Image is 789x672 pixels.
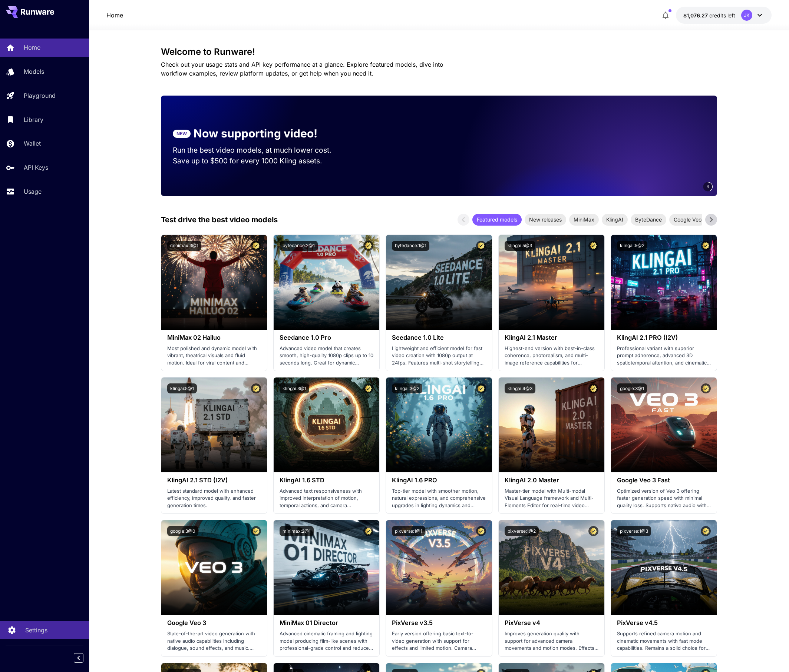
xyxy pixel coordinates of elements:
[505,619,598,626] h3: PixVerse v4
[611,377,717,472] img: alt
[617,488,711,509] p: Optimized version of Veo 3 offering faster generation speed with minimal quality loss. Supports n...
[386,235,492,330] img: alt
[274,520,379,615] img: alt
[525,216,566,223] span: New releases
[392,383,422,393] button: klingai:3@2
[24,115,43,124] p: Library
[476,241,486,251] button: Certified Model – Vetted for best performance and includes a commercial license.
[167,619,261,626] h3: Google Veo 3
[683,12,709,19] span: $1,076.27
[176,130,187,137] p: NEW
[194,125,317,142] p: Now supporting video!
[499,235,604,330] img: alt
[392,526,425,536] button: pixverse:1@1
[24,139,41,148] p: Wallet
[505,241,535,251] button: klingai:5@3
[167,345,261,367] p: Most polished and dynamic model with vibrant, theatrical visuals and fluid motion. Ideal for vira...
[251,526,261,536] button: Certified Model – Vetted for best performance and includes a commercial license.
[617,383,647,393] button: google:3@1
[499,377,604,472] img: alt
[167,630,261,652] p: State-of-the-art video generation with native audio capabilities including dialogue, sound effect...
[617,526,651,536] button: pixverse:1@3
[173,156,346,166] p: Save up to $500 for every 1000 Kling assets.
[74,653,83,663] button: Collapse sidebar
[588,241,598,251] button: Certified Model – Vetted for best performance and includes a commercial license.
[707,184,709,189] span: 4
[167,241,201,251] button: minimax:3@1
[701,241,711,251] button: Certified Model – Vetted for best performance and includes a commercial license.
[167,334,261,341] h3: MiniMax 02 Hailuo
[617,630,711,652] p: Supports refined camera motion and cinematic movements with fast mode capabilities. Remains a sol...
[173,145,346,156] p: Run the best video models, at much lower cost.
[392,630,486,652] p: Early version offering basic text-to-video generation with support for effects and limited motion...
[669,214,706,226] div: Google Veo
[505,345,598,367] p: Highest-end version with best-in-class coherence, photorealism, and multi-image reference capabil...
[79,651,89,665] div: Collapse sidebar
[569,216,599,223] span: MiniMax
[669,216,706,223] span: Google Veo
[392,241,429,251] button: bytedance:1@1
[24,187,42,196] p: Usage
[25,626,47,635] p: Settings
[106,11,123,20] a: Home
[386,377,492,472] img: alt
[676,7,772,24] button: $1,076.2723JK
[280,334,373,341] h3: Seedance 1.0 Pro
[274,377,379,472] img: alt
[505,630,598,652] p: Improves generation quality with support for advanced camera movements and motion modes. Effects ...
[392,619,486,626] h3: PixVerse v3.5
[392,334,486,341] h3: Seedance 1.0 Lite
[280,630,373,652] p: Advanced cinematic framing and lighting model producing film-like scenes with professional-grade ...
[741,10,752,21] div: JK
[505,334,598,341] h3: KlingAI 2.1 Master
[617,345,711,367] p: Professional variant with superior prompt adherence, advanced 3D spatiotemporal attention, and ci...
[280,488,373,509] p: Advanced text responsiveness with improved interpretation of motion, temporal actions, and camera...
[701,383,711,393] button: Certified Model – Vetted for best performance and includes a commercial license.
[280,241,318,251] button: bytedance:2@1
[386,520,492,615] img: alt
[709,12,735,19] span: credits left
[525,214,566,226] div: New releases
[472,214,522,226] div: Featured models
[392,477,486,484] h3: KlingAI 1.6 PRO
[392,345,486,367] p: Lightweight and efficient model for fast video creation with 1080p output at 24fps. Features mult...
[167,488,261,509] p: Latest standard model with enhanced efficiency, improved quality, and faster generation times.
[161,235,267,330] img: alt
[280,526,314,536] button: minimax:2@1
[701,526,711,536] button: Certified Model – Vetted for best performance and includes a commercial license.
[167,477,261,484] h3: KlingAI 2.1 STD (I2V)
[505,526,539,536] button: pixverse:1@2
[161,61,443,77] span: Check out your usage stats and API key performance at a glance. Explore featured models, dive int...
[363,526,373,536] button: Certified Model – Vetted for best performance and includes a commercial license.
[280,619,373,626] h3: MiniMax 01 Director
[617,241,647,251] button: klingai:5@2
[617,477,711,484] h3: Google Veo 3 Fast
[280,383,309,393] button: klingai:3@1
[24,91,56,100] p: Playground
[363,241,373,251] button: Certified Model – Vetted for best performance and includes a commercial license.
[161,377,267,472] img: alt
[476,526,486,536] button: Certified Model – Vetted for best performance and includes a commercial license.
[24,163,48,172] p: API Keys
[505,488,598,509] p: Master-tier model with Multi-modal Visual Language framework and Multi-Elements Editor for real-t...
[167,526,198,536] button: google:3@0
[505,477,598,484] h3: KlingAI 2.0 Master
[363,383,373,393] button: Certified Model – Vetted for best performance and includes a commercial license.
[617,334,711,341] h3: KlingAI 2.1 PRO (I2V)
[499,520,604,615] img: alt
[167,383,197,393] button: klingai:5@1
[161,520,267,615] img: alt
[251,383,261,393] button: Certified Model – Vetted for best performance and includes a commercial license.
[588,526,598,536] button: Certified Model – Vetted for best performance and includes a commercial license.
[24,67,44,76] p: Models
[24,43,40,52] p: Home
[602,216,628,223] span: KlingAI
[631,216,666,223] span: ByteDance
[274,235,379,330] img: alt
[569,214,599,226] div: MiniMax
[602,214,628,226] div: KlingAI
[392,488,486,509] p: Top-tier model with smoother motion, natural expressions, and comprehensive upgrades in lighting ...
[161,47,717,57] h3: Welcome to Runware!
[683,11,735,19] div: $1,076.2723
